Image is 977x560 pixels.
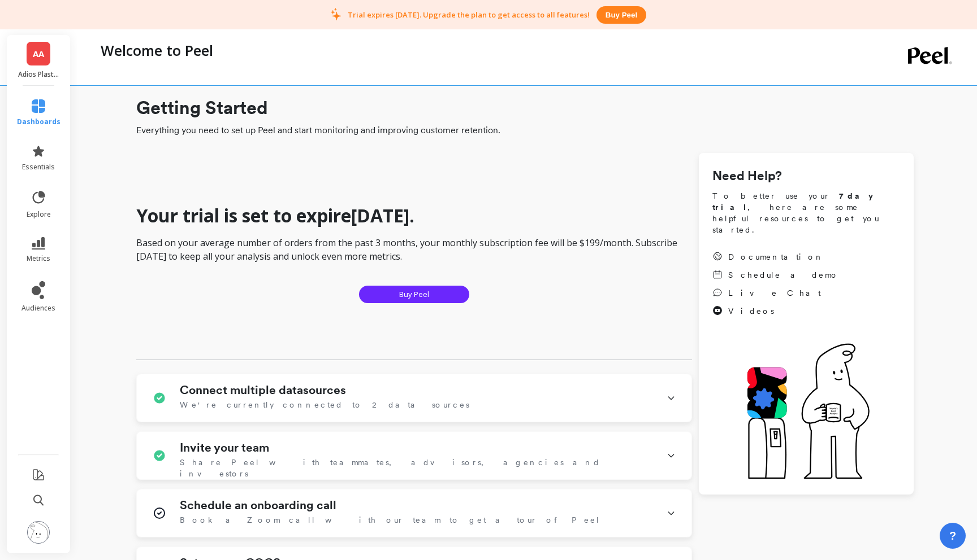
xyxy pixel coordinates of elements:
span: audiences [21,304,55,313]
p: Trial expires [DATE]. Upgrade the plan to get access to all features! [348,10,590,20]
h1: Schedule an onboarding call [180,498,336,512]
p: Welcome to Peel [101,41,213,60]
span: Buy Peel [399,289,429,300]
h1: Connect multiple datasources [180,383,346,397]
a: Videos [712,305,839,317]
span: To better use your , here are some helpful resources to get you started. [712,190,900,235]
a: Schedule a demo [712,269,839,281]
span: Schedule a demo [728,269,839,281]
span: metrics [27,254,50,263]
span: We're currently connected to 2 data sources [180,399,469,410]
span: ? [949,528,956,544]
strong: 7 day trial [712,191,883,212]
button: ? [940,523,966,549]
span: dashboards [17,117,60,126]
span: Everything you need to set up Peel and start monitoring and improving customer retention. [136,124,914,137]
span: Live Chat [728,287,821,299]
p: Adios Plastic - Amazon [18,70,59,79]
h1: Invite your team [180,441,269,454]
img: profile picture [27,521,50,544]
button: Buy Peel [359,286,469,303]
span: Videos [728,305,774,317]
h1: Your trial is set to expire [DATE] . [136,204,692,227]
span: Documentation [728,251,824,262]
button: Buy peel [596,6,646,24]
span: AA [33,47,44,60]
p: Based on your average number of orders from the past 3 months, your monthly subscription fee will... [136,236,692,263]
span: Book a Zoom call with our team to get a tour of Peel [180,514,600,526]
span: essentials [22,163,55,172]
h1: Getting Started [136,94,914,121]
a: Documentation [712,251,839,262]
span: explore [27,210,51,219]
h1: Need Help? [712,167,900,186]
span: Share Peel with teammates, advisors, agencies and investors [180,457,653,479]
